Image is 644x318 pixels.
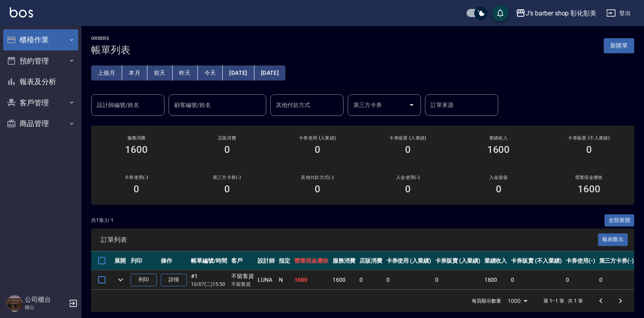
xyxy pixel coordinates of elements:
[198,65,223,81] button: 今天
[292,270,331,290] td: 1600
[131,274,157,286] button: 列印
[509,270,563,290] td: 0
[598,233,628,246] button: 報表匯出
[91,217,114,224] p: 共 1 筆, 1 / 1
[463,135,534,141] h2: 業績收入
[3,29,78,50] button: 櫃檯作業
[509,251,563,270] th: 卡券販賣 (不入業績)
[10,7,33,17] img: Logo
[482,251,509,270] th: 業績收入
[405,183,411,195] h3: 0
[331,251,357,270] th: 服務消費
[315,183,320,195] h3: 0
[357,251,384,270] th: 店販消費
[161,274,187,286] a: 詳情
[3,50,78,72] button: 預約管理
[101,135,172,141] h3: 服務消費
[496,183,502,195] h3: 0
[282,175,353,180] h2: 其他付款方式(-)
[125,144,148,155] h3: 1600
[91,36,130,41] h2: ORDERS
[189,270,229,290] td: #1
[277,270,292,290] td: N
[25,296,66,304] h5: 公司櫃台
[147,65,173,81] button: 前天
[191,175,262,180] h2: 第三方卡券(-)
[513,5,600,22] button: J’s barber shop 彰化彰美
[189,251,229,270] th: 帳單編號/時間
[543,297,583,305] p: 第 1–1 筆 共 1 筆
[191,281,227,288] p: 10/07 (二) 15:50
[597,270,636,290] td: 0
[504,290,530,312] div: 1000
[604,41,634,49] a: 新開單
[223,65,254,81] button: [DATE]
[487,144,510,155] h3: 1600
[482,270,509,290] td: 1600
[554,175,624,180] h2: 營業現金應收
[578,183,600,195] h3: 1600
[564,251,597,270] th: 卡券使用(-)
[129,251,159,270] th: 列印
[603,6,634,21] button: 登出
[101,175,172,180] h2: 卡券使用(-)
[598,235,628,243] a: 報表匯出
[134,183,139,195] h3: 0
[91,44,130,56] h3: 帳單列表
[384,270,434,290] td: 0
[3,92,78,113] button: 客戶管理
[405,98,418,111] button: Open
[7,295,23,311] img: Person
[433,251,482,270] th: 卡券販賣 (入業績)
[256,270,277,290] td: LUNA
[277,251,292,270] th: 指定
[3,71,78,92] button: 報表及分析
[231,272,254,281] div: 不留客資
[25,304,66,311] p: 櫃台
[315,144,320,155] h3: 0
[357,270,384,290] td: 0
[114,274,127,286] button: expand row
[173,65,198,81] button: 昨天
[472,297,501,305] p: 每頁顯示數量
[256,251,277,270] th: 設計師
[604,38,634,53] button: 新開單
[372,175,443,180] h2: 入金使用(-)
[224,144,230,155] h3: 0
[191,135,262,141] h2: 店販消費
[224,183,230,195] h3: 0
[492,5,508,21] button: save
[159,251,189,270] th: 操作
[564,270,597,290] td: 0
[405,144,411,155] h3: 0
[231,281,254,288] p: 不留客資
[384,251,434,270] th: 卡券使用 (入業績)
[292,251,331,270] th: 營業現金應收
[526,8,596,18] div: J’s barber shop 彰化彰美
[331,270,357,290] td: 1600
[282,135,353,141] h2: 卡券使用 (入業績)
[372,135,443,141] h2: 卡券販賣 (入業績)
[229,251,256,270] th: 客戶
[463,175,534,180] h2: 入金儲值
[101,236,598,244] span: 訂單列表
[122,65,147,81] button: 本月
[112,251,129,270] th: 展開
[91,65,122,81] button: 上個月
[586,144,592,155] h3: 0
[3,113,78,134] button: 商品管理
[254,65,285,81] button: [DATE]
[605,214,635,227] button: 全部展開
[433,270,482,290] td: 0
[597,251,636,270] th: 第三方卡券(-)
[554,135,624,141] h2: 卡券販賣 (不入業績)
